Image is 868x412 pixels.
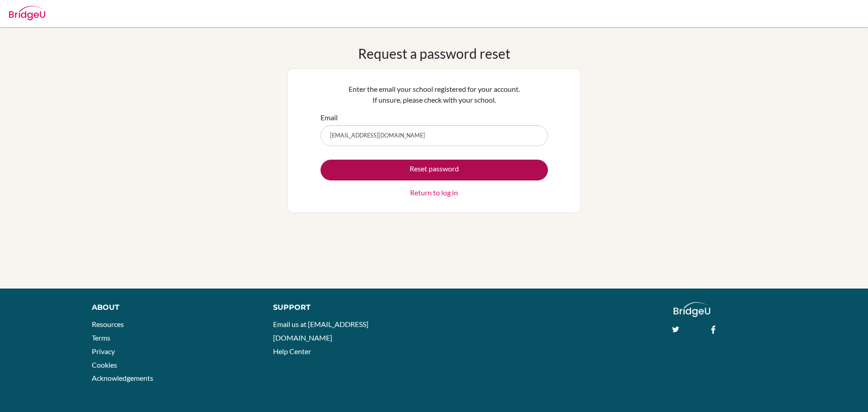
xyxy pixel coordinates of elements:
h1: Request a password reset [358,45,510,62]
img: Bridge-U [9,6,45,20]
a: Help Center [273,347,311,355]
div: Support [273,302,424,313]
img: logo_white@2x-f4f0deed5e89b7ecb1c2cc34c3e3d731f90f0f143d5ea2071677605dd97b5244.png [674,302,710,317]
a: Cookies [92,360,117,369]
a: Terms [92,333,110,342]
div: About [92,302,253,313]
a: Email us at [EMAIL_ADDRESS][DOMAIN_NAME] [273,320,368,342]
a: Resources [92,320,124,328]
a: Acknowledgements [92,374,153,382]
a: Privacy [92,347,115,355]
p: Enter the email your school registered for your account. If unsure, please check with your school. [321,84,548,105]
a: Return to log in [410,187,458,198]
button: Reset password [321,160,548,180]
label: Email [321,112,338,123]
